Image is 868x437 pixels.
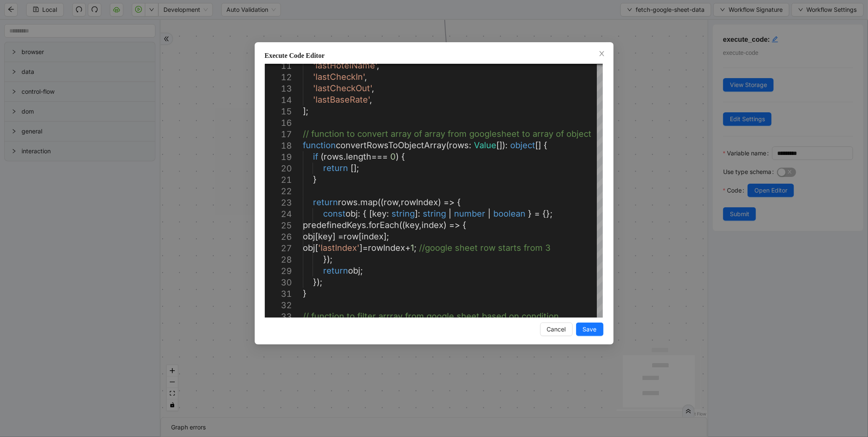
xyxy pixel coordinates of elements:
[265,72,292,83] div: 12
[369,209,372,219] span: [
[463,220,466,230] span: {
[360,266,363,276] span: ;
[415,209,420,219] span: ]:
[265,288,292,300] div: 31
[542,209,552,219] span: {};
[351,163,359,173] span: [];
[405,243,411,253] span: +
[378,197,384,207] span: ((
[493,209,525,219] span: boolean
[497,129,591,139] span: sheet to array of object
[303,288,307,299] span: }
[323,254,332,264] span: });
[449,209,452,219] span: |
[265,117,292,129] div: 16
[332,231,335,242] span: ]
[414,243,416,253] span: ;
[303,129,497,139] span: // function to convert array of array from google
[265,266,292,277] div: 29
[368,243,405,253] span: rowIndex
[323,209,346,219] span: const
[371,152,388,162] span: ===
[315,231,318,242] span: [
[496,311,559,321] span: ed on condition
[265,140,292,152] div: 18
[474,140,496,150] span: Value
[265,174,292,186] div: 21
[386,209,389,219] span: :
[359,243,368,253] span: ]=
[449,220,460,230] span: =>
[457,197,461,207] span: {
[384,231,389,242] span: ];
[315,243,318,253] span: [
[343,231,359,242] span: row
[360,197,378,207] span: map
[365,72,367,82] span: ,
[265,254,292,266] div: 28
[469,140,471,150] span: :
[510,140,535,150] span: object
[359,231,362,242] span: [
[446,140,449,150] span: (
[597,49,607,59] button: Close
[363,209,367,219] span: {
[438,197,441,207] span: )
[313,277,322,287] span: });
[528,209,532,219] span: }
[401,197,438,207] span: rowIndex
[343,152,346,162] span: .
[419,220,422,230] span: ,
[405,220,419,230] span: key
[496,140,508,150] span: []):
[265,152,292,163] div: 19
[366,220,369,230] span: .
[401,152,405,162] span: {
[422,220,444,230] span: index
[454,209,485,219] span: number
[313,95,370,105] span: 'lastBaseRate'
[318,243,359,253] span: 'lastIndex'
[313,83,372,93] span: 'lastCheckOut'
[303,220,366,230] span: predefinedKeys
[338,197,358,207] span: rows
[346,152,371,162] span: length
[265,243,292,254] div: 27
[313,174,317,185] span: }
[265,163,292,174] div: 20
[423,209,446,219] span: string
[303,311,496,321] span: // function to filter arrray from google sheet bas
[265,277,292,288] div: 30
[313,72,365,82] span: 'lastCheckIn'
[398,197,401,207] span: ,
[547,325,566,334] span: Cancel
[399,220,405,230] span: ((
[303,140,336,150] span: function
[303,243,315,253] span: obj
[323,163,348,173] span: return
[265,311,292,323] div: 33
[599,50,605,57] span: close
[303,106,308,116] span: ];
[265,186,292,197] div: 22
[265,300,292,311] div: 32
[444,197,454,207] span: =>
[488,209,491,219] span: |
[384,197,398,207] span: row
[576,323,604,336] button: Save
[265,197,292,209] div: 23
[372,209,386,219] span: key
[303,231,315,242] span: obj
[396,152,399,162] span: )
[372,83,374,93] span: ,
[313,197,338,207] span: return
[265,231,292,243] div: 26
[348,266,360,276] span: obj
[369,220,399,230] span: forEach
[362,231,384,242] span: index
[449,140,469,150] span: rows
[318,231,332,242] span: key
[323,266,348,276] span: return
[390,152,396,162] span: 0
[321,152,324,162] span: (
